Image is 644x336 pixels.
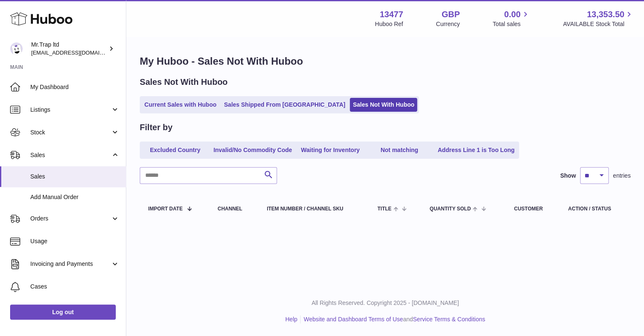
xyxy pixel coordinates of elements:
[148,206,183,212] span: Import date
[30,83,120,91] span: My Dashboard
[514,206,551,212] div: Customer
[378,206,391,212] span: Title
[563,9,634,28] a: 13,353.50 AVAILABLE Stock Total
[210,143,295,157] a: Invalid/No Commodity Code
[301,315,485,323] li: and
[31,41,107,57] div: Mr.Trap ltd
[30,106,111,114] span: Listings
[30,283,120,291] span: Cases
[285,316,298,323] a: Help
[141,98,219,112] a: Current Sales with Huboo
[10,42,23,55] img: office@grabacz.eu
[30,260,111,268] span: Invoicing and Payments
[436,20,460,28] div: Currency
[218,206,250,212] div: Channel
[568,206,622,212] div: Action / Status
[30,193,120,201] span: Add Manual Order
[267,206,361,212] div: Item Number / Channel SKU
[380,9,403,20] strong: 13477
[613,172,631,180] span: entries
[366,143,433,157] a: Not matching
[492,9,530,28] a: 0.00 Total sales
[30,173,120,181] span: Sales
[375,20,403,28] div: Huboo Ref
[10,304,116,320] a: Log out
[140,76,228,88] h2: Sales Not With Huboo
[303,316,403,323] a: Website and Dashboard Terms of Use
[31,49,124,56] span: [EMAIL_ADDRESS][DOMAIN_NAME]
[133,299,637,307] p: All Rights Reserved. Copyright 2025 - [DOMAIN_NAME]
[140,122,173,133] h2: Filter by
[140,55,631,68] h1: My Huboo - Sales Not With Huboo
[141,143,209,157] a: Excluded Country
[413,316,485,323] a: Service Terms & Conditions
[560,172,576,180] label: Show
[30,151,111,159] span: Sales
[221,98,348,112] a: Sales Shipped From [GEOGRAPHIC_DATA]
[350,98,417,112] a: Sales Not With Huboo
[30,215,111,223] span: Orders
[430,206,471,212] span: Quantity Sold
[297,143,364,157] a: Waiting for Inventory
[30,129,111,136] span: Stock
[492,20,530,28] span: Total sales
[442,9,460,20] strong: GBP
[563,20,634,28] span: AVAILABLE Stock Total
[30,237,120,245] span: Usage
[504,9,521,20] span: 0.00
[587,9,624,20] span: 13,353.50
[435,143,518,157] a: Address Line 1 is Too Long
